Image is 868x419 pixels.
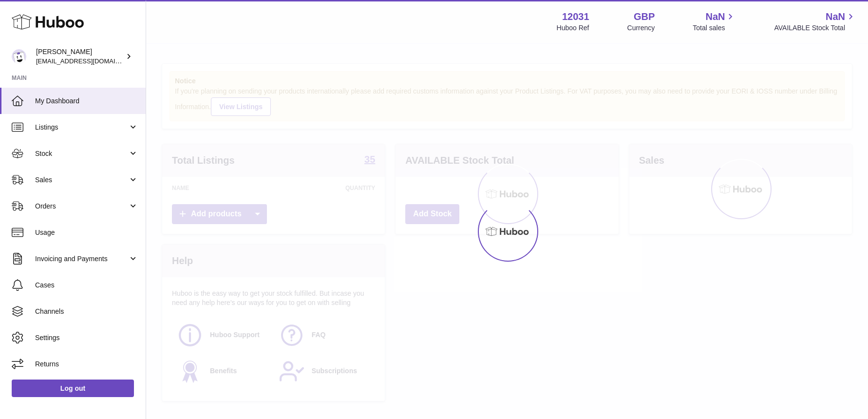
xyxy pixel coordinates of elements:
[35,123,128,132] span: Listings
[693,23,736,33] span: Total sales
[35,281,138,290] span: Cases
[562,10,589,23] strong: 12031
[35,202,128,211] span: Orders
[35,175,128,185] span: Sales
[634,10,655,23] strong: GBP
[35,333,138,343] span: Settings
[36,47,124,66] div: [PERSON_NAME]
[557,23,589,33] div: Huboo Ref
[774,10,856,33] a: NaN AVAILABLE Stock Total
[627,23,655,33] div: Currency
[826,10,845,23] span: NaN
[705,10,725,23] span: NaN
[12,380,134,397] a: Log out
[35,228,138,237] span: Usage
[35,254,128,264] span: Invoicing and Payments
[36,57,143,65] span: [EMAIL_ADDRESS][DOMAIN_NAME]
[774,23,856,33] span: AVAILABLE Stock Total
[35,360,138,369] span: Returns
[35,96,138,106] span: My Dashboard
[35,149,128,158] span: Stock
[35,307,138,316] span: Channels
[12,49,26,64] img: admin@makewellforyou.com
[693,10,736,33] a: NaN Total sales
